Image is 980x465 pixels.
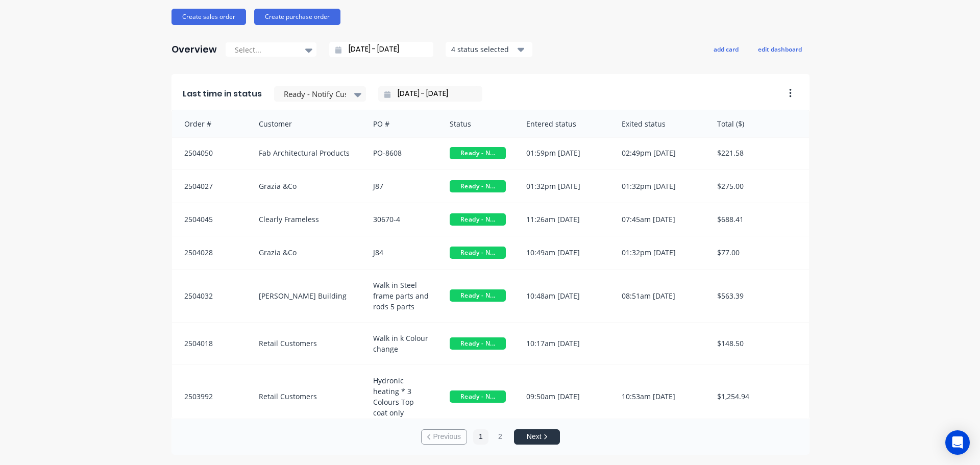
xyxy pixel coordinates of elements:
div: Fab Architectural Products [249,137,363,169]
div: Total ($) [707,110,809,137]
div: Clearly Frameless [249,203,363,236]
span: Ready - N... [450,337,506,350]
div: Customer [249,110,363,137]
span: Ready - N... [450,213,506,226]
div: J87 [363,170,439,203]
div: 01:59pm [DATE] [516,137,611,169]
div: 30670-4 [363,203,439,236]
input: Filter by date [390,86,478,102]
div: $77.00 [707,236,809,269]
div: Entered status [516,110,611,137]
span: Ready - N... [450,390,506,403]
div: 11:26am [DATE] [516,203,611,236]
div: Walk in k Colour change [363,323,439,364]
div: Open Intercom Messenger [945,430,970,455]
div: Walk in Steel frame parts and rods 5 parts [363,270,439,322]
div: PO # [363,110,439,137]
button: 2 [493,429,508,445]
div: J84 [363,236,439,269]
div: $275.00 [707,170,809,203]
button: add card [707,42,745,56]
div: Order # [172,110,249,137]
button: edit dashboard [751,42,808,56]
div: 09:50am [DATE] [516,365,611,428]
div: Retail Customers [249,365,363,428]
div: $563.39 [707,270,809,322]
div: 2503992 [172,365,249,428]
div: 2504027 [172,170,249,203]
div: Retail Customers [249,323,363,364]
div: 2504032 [172,270,249,322]
div: Hydronic heating * 3 Colours Top coat only [363,365,439,428]
div: 2504018 [172,323,249,364]
div: $221.58 [707,137,809,169]
div: 01:32pm [DATE] [611,170,707,203]
div: 02:49pm [DATE] [611,137,707,169]
div: Grazia &Co [249,170,363,203]
div: $688.41 [707,203,809,236]
button: Create purchase order [254,9,340,25]
div: Exited status [611,110,707,137]
div: 01:32pm [DATE] [516,170,611,203]
div: Overview [171,39,217,60]
span: Ready - N... [450,147,506,159]
div: 07:45am [DATE] [611,203,707,236]
button: 4 status selected [446,42,532,57]
div: Status [439,110,516,137]
div: Grazia &Co [249,236,363,269]
span: Ready - N... [450,247,506,259]
button: Create sales order [171,9,246,25]
div: 01:32pm [DATE] [611,236,707,269]
button: Previous [421,429,467,445]
div: $148.50 [707,323,809,364]
span: Ready - N... [450,289,506,302]
div: 08:51am [DATE] [611,270,707,322]
div: 2504050 [172,137,249,169]
div: 10:48am [DATE] [516,270,611,322]
div: 2504045 [172,203,249,236]
div: 10:17am [DATE] [516,323,611,364]
div: 10:53am [DATE] [611,365,707,428]
span: Last time in status [183,88,262,100]
div: 10:49am [DATE] [516,236,611,269]
div: 4 status selected [451,44,516,55]
div: [PERSON_NAME] Building [249,270,363,322]
button: Next [514,429,560,445]
div: 2504028 [172,236,249,269]
button: 1 [473,429,488,445]
div: PO-8608 [363,137,439,169]
div: $1,254.94 [707,365,809,428]
span: Ready - N... [450,180,506,192]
